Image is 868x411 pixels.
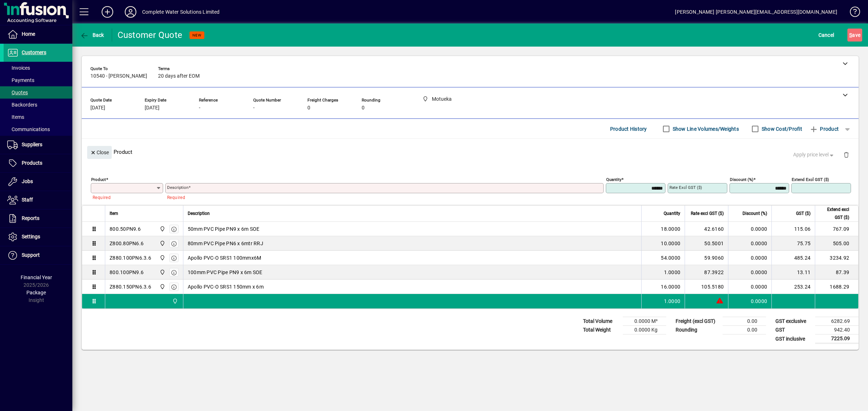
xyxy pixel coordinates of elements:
div: 105.5180 [689,283,724,290]
button: Add [96,5,119,18]
td: 1688.29 [815,280,858,294]
app-page-header-button: Delete [838,151,855,158]
td: 0.0000 Kg [623,326,666,334]
td: Freight (excl GST) [672,317,723,326]
button: Apply price level [790,148,838,161]
div: Z880.100PN6.3.6 [110,254,151,261]
td: 3234.92 [815,251,858,265]
td: 87.39 [815,265,858,280]
td: 0.00 [723,317,766,326]
span: Back [80,32,104,38]
mat-label: Rate excl GST ($) [669,185,702,190]
a: Quotes [4,86,72,99]
span: Backorders [7,102,37,108]
span: 10540 - [PERSON_NAME] [90,73,147,79]
td: 0.0000 [728,236,771,251]
span: Discount (%) [743,209,767,217]
a: Knowledge Base [844,1,859,25]
span: ave [849,29,860,41]
td: 7225.09 [815,334,859,343]
a: Products [4,154,72,172]
td: 0.0000 [728,265,771,280]
span: Package [26,290,46,295]
span: Description [188,209,210,217]
button: Save [847,29,862,42]
td: GST inclusive [772,334,815,343]
span: Invoices [7,65,30,71]
span: Motueka [170,297,179,305]
span: 0 [362,105,365,111]
a: Backorders [4,99,72,111]
span: Motueka [158,225,166,233]
span: Extend excl GST ($) [820,205,849,221]
span: Apply price level [793,151,835,159]
app-page-header-button: Close [85,149,114,155]
span: Motueka [158,254,166,262]
span: Products [22,160,42,166]
span: Item [110,209,118,217]
span: Quantity [664,209,680,217]
a: Settings [4,228,72,246]
td: Total Volume [579,317,623,326]
td: 0.0000 [728,222,771,236]
mat-label: Quantity [606,177,621,182]
button: Delete [838,146,855,163]
td: 0.0000 M³ [623,317,666,326]
div: Customer Quote [118,29,183,41]
a: Invoices [4,62,72,74]
span: 50mm PVC Pipe PN9 x 6m SOE [188,225,260,233]
span: - [253,105,255,111]
td: 0.00 [723,326,766,334]
label: Show Cost/Profit [760,125,802,133]
span: Apollo PVC-O SRS1 150mm x 6m [188,283,264,290]
span: Cancel [818,29,834,41]
div: Complete Water Solutions Limited [142,6,220,18]
span: Rate excl GST ($) [691,209,724,217]
span: Settings [22,234,40,239]
td: Rounding [672,326,723,334]
a: Items [4,111,72,123]
div: Z800.80PN6.6 [110,240,144,247]
span: Support [22,252,40,258]
td: 6282.69 [815,317,859,326]
span: Home [22,31,35,37]
span: Staff [22,197,33,203]
td: 942.40 [815,326,859,334]
span: GST ($) [796,209,810,217]
span: Customers [22,49,46,55]
a: Home [4,25,72,43]
span: 16.0000 [661,283,680,290]
span: Apollo PVC-O SRS1 100mmx6M [188,254,261,261]
td: GST exclusive [772,317,815,326]
span: 0 [307,105,310,111]
a: Staff [4,191,72,209]
button: Back [78,29,106,42]
div: 800.50PN9.6 [110,225,141,233]
mat-error: Required [93,193,157,201]
td: 115.06 [771,222,815,236]
td: 0.0000 [728,294,771,308]
div: 800.100PN9.6 [110,269,144,276]
span: 100mm PVC Pipe PN9 x 6m SOE [188,269,263,276]
td: 0.0000 [728,251,771,265]
span: 1.0000 [664,298,681,305]
div: 42.6160 [689,225,724,233]
span: Quotes [7,90,28,95]
td: 13.11 [771,265,815,280]
label: Show Line Volumes/Weights [671,125,739,133]
a: Suppliers [4,136,72,154]
a: Support [4,246,72,264]
span: Suppliers [22,142,42,147]
span: Product History [610,123,647,135]
a: Jobs [4,173,72,191]
td: Total Weight [579,326,623,334]
span: Reports [22,215,39,221]
span: NEW [192,33,201,38]
span: - [199,105,200,111]
span: Motueka [158,268,166,276]
td: GST [772,326,815,334]
span: Payments [7,77,34,83]
div: Z880.150PN6.3.6 [110,283,151,290]
td: 485.24 [771,251,815,265]
app-page-header-button: Back [72,29,112,42]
